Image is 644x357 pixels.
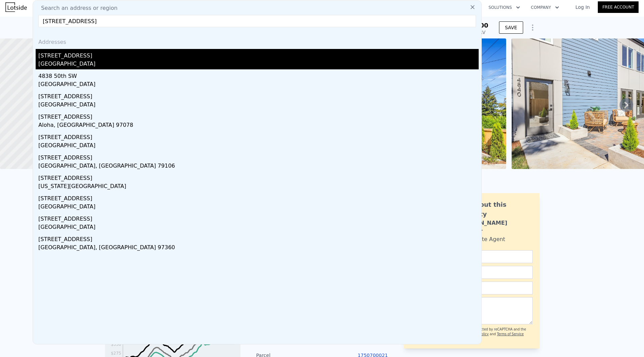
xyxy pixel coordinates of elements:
[526,21,539,34] button: Show Options
[38,49,479,60] div: [STREET_ADDRESS]
[111,342,121,347] tspan: $350
[499,21,523,34] button: SAVE
[38,15,476,27] input: Enter an address, city, region, neighborhood or zip code
[38,203,479,212] div: [GEOGRAPHIC_DATA]
[38,110,479,121] div: [STREET_ADDRESS]
[38,212,479,223] div: [STREET_ADDRESS]
[526,1,565,14] button: Company
[36,4,117,12] span: Search an address or region
[38,121,479,131] div: Aloha, [GEOGRAPHIC_DATA] 97078
[5,2,27,12] img: Lotside
[38,60,479,69] div: [GEOGRAPHIC_DATA]
[38,101,479,110] div: [GEOGRAPHIC_DATA]
[38,192,479,203] div: [STREET_ADDRESS]
[38,182,479,192] div: [US_STATE][GEOGRAPHIC_DATA]
[38,223,479,233] div: [GEOGRAPHIC_DATA]
[36,33,479,49] div: Addresses
[497,332,524,336] a: Terms of Service
[38,171,479,182] div: [STREET_ADDRESS]
[457,200,533,219] div: Ask about this property
[38,69,479,80] div: 4838 50th SW
[38,243,479,253] div: [GEOGRAPHIC_DATA], [GEOGRAPHIC_DATA] 97360
[483,1,526,14] button: Solutions
[38,151,479,162] div: [STREET_ADDRESS]
[38,90,479,101] div: [STREET_ADDRESS]
[598,1,639,13] a: Free Account
[457,219,533,235] div: [PERSON_NAME] Bahadur
[111,351,121,356] tspan: $275
[38,233,479,243] div: [STREET_ADDRESS]
[454,327,532,342] div: This site is protected by reCAPTCHA and the Google and apply.
[38,131,479,141] div: [STREET_ADDRESS]
[38,80,479,90] div: [GEOGRAPHIC_DATA]
[38,162,479,171] div: [GEOGRAPHIC_DATA], [GEOGRAPHIC_DATA] 79106
[567,4,598,11] a: Log In
[38,141,479,151] div: [GEOGRAPHIC_DATA]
